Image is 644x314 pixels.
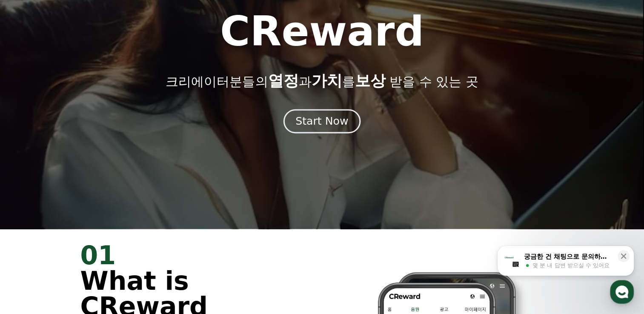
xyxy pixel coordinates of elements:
[220,11,424,52] h1: CReward
[285,118,359,126] a: Start Now
[3,243,56,265] a: 홈
[268,72,298,89] span: 열정
[132,256,142,263] span: 설정
[78,257,88,263] span: 대화
[295,114,348,128] div: Start Now
[311,72,342,89] span: 가치
[110,243,163,265] a: 설정
[80,243,312,268] div: 01
[355,72,385,89] span: 보상
[27,256,32,263] span: 홈
[56,243,110,265] a: 대화
[166,72,478,89] p: 크리에이터분들의 과 를 받을 수 있는 곳
[283,109,361,134] button: Start Now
